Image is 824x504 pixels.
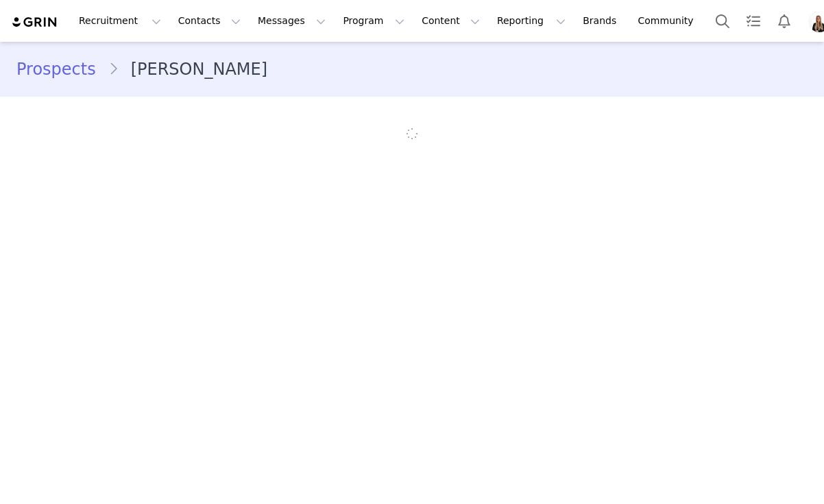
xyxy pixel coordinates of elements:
[707,5,738,36] button: Search
[16,57,108,82] a: Prospects
[11,16,59,29] img: grin logo
[250,5,334,36] button: Messages
[630,5,708,36] a: Community
[71,5,169,36] button: Recruitment
[574,5,629,36] a: Brands
[738,5,768,36] a: Tasks
[335,5,413,36] button: Program
[489,5,574,36] button: Reporting
[769,5,799,36] button: Notifications
[413,5,488,36] button: Content
[170,5,249,36] button: Contacts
